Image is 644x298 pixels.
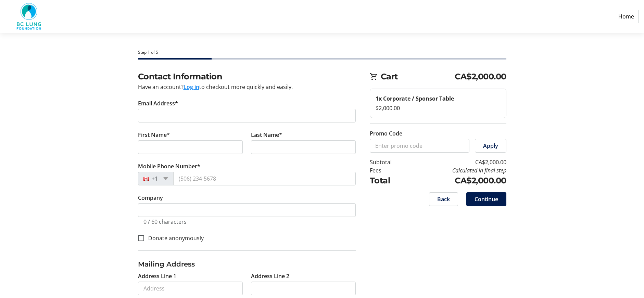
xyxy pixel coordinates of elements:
button: Apply [475,139,506,153]
h2: Contact Information [138,70,356,83]
span: Apply [483,142,498,150]
strong: 1x Corporate / Sponsor Table [376,95,454,102]
td: CA$2,000.00 [409,174,506,187]
td: Fees [370,166,409,174]
tr-character-limit: 0 / 60 characters [143,218,187,225]
h3: Mailing Address [138,259,356,269]
label: First Name* [138,131,170,139]
label: Promo Code [370,129,402,138]
span: Back [437,195,450,203]
td: CA$2,000.00 [409,158,506,166]
div: $2,000.00 [376,104,501,112]
label: Company [138,194,163,202]
a: Home [614,10,639,23]
span: Cart [381,70,455,83]
div: Have an account? to checkout more quickly and easily. [138,83,356,91]
input: (506) 234-5678 [173,172,356,185]
img: BC Lung Foundation's Logo [5,3,54,30]
span: CA$2,000.00 [455,70,506,83]
span: Continue [475,195,498,203]
div: Step 1 of 5 [138,49,506,55]
button: Log in [184,83,199,91]
label: Address Line 2 [251,272,289,280]
button: Back [429,192,458,206]
button: Continue [466,192,506,206]
input: Address [138,282,243,295]
label: Mobile Phone Number* [138,162,200,170]
label: Donate anonymously [144,234,204,242]
td: Calculated in final step [409,166,506,174]
td: Subtotal [370,158,409,166]
label: Email Address* [138,99,178,107]
input: Enter promo code [370,139,469,153]
label: Address Line 1 [138,272,176,280]
label: Last Name* [251,131,282,139]
td: Total [370,174,409,187]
